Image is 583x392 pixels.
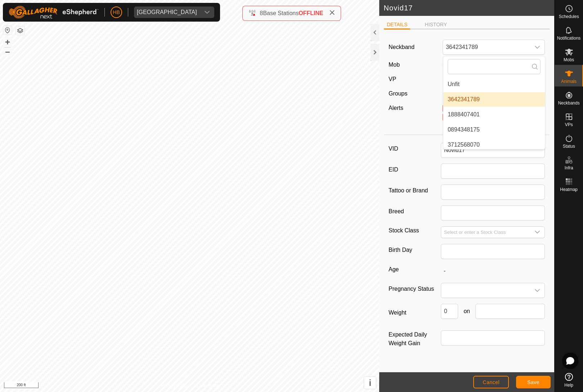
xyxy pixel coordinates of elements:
[561,79,577,84] span: Animals
[441,227,530,238] input: Select or enter a Stock Class
[527,379,539,385] span: Save
[458,307,475,316] span: on
[564,383,573,387] span: Help
[530,283,544,298] div: dropdown trigger
[389,43,414,52] label: Neckband
[134,6,200,18] span: Visnaga Ranch
[558,101,579,105] span: Neckbands
[3,38,12,46] button: +
[161,383,188,389] a: Privacy Policy
[448,95,480,104] span: 3642341789
[530,40,544,54] div: dropdown trigger
[369,378,371,388] span: i
[3,26,12,35] button: Reset Map
[565,122,573,127] span: VPs
[530,227,544,238] div: dropdown trigger
[389,76,396,82] label: VP
[443,92,545,107] li: 3642341789
[448,125,480,134] span: 0894348175
[384,4,554,12] h2: Novid17
[389,226,441,235] label: Stock Class
[389,143,441,155] label: VID
[197,383,218,389] a: Contact Us
[443,113,450,121] button: Ae
[448,141,480,149] span: 3712568070
[555,370,583,390] a: Help
[389,330,441,348] label: Expected Daily Weight Gain
[389,164,441,176] label: EID
[389,265,441,274] label: Age
[389,184,441,197] label: Tattoo or Brand
[443,138,545,152] li: 3712568070
[560,187,578,192] span: Heatmap
[137,9,197,15] div: [GEOGRAPHIC_DATA]
[389,244,441,256] label: Birth Day
[443,62,444,68] span: -
[443,77,545,92] li: Unfit
[422,21,450,28] li: HISTORY
[564,58,574,62] span: Mobs
[443,107,545,122] li: 1888407401
[389,62,400,68] label: Mob
[557,36,580,40] span: Notifications
[516,376,551,388] button: Save
[389,205,441,218] label: Breed
[9,6,99,19] img: Gallagher Logo
[389,105,403,111] label: Alerts
[443,105,450,112] button: Ad
[440,89,548,98] div: -
[443,122,545,137] li: 0894348175
[16,26,24,35] button: Map Layers
[559,14,579,19] span: Schedules
[364,377,376,389] button: i
[473,376,509,388] button: Cancel
[3,47,12,56] button: –
[200,6,214,18] div: dropdown trigger
[389,283,441,295] label: Pregnancy Status
[448,110,480,119] span: 1888407401
[389,304,441,322] label: Weight
[389,90,407,97] label: Groups
[384,21,410,30] li: DETAILS
[260,10,263,16] span: 8
[448,80,459,89] span: Unfit
[443,40,530,54] span: 3642341789
[562,144,575,148] span: Status
[263,10,299,16] span: Base Stations
[299,10,323,16] span: OFFLINE
[113,9,120,16] span: HB
[483,379,499,385] span: Cancel
[564,166,573,170] span: Infra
